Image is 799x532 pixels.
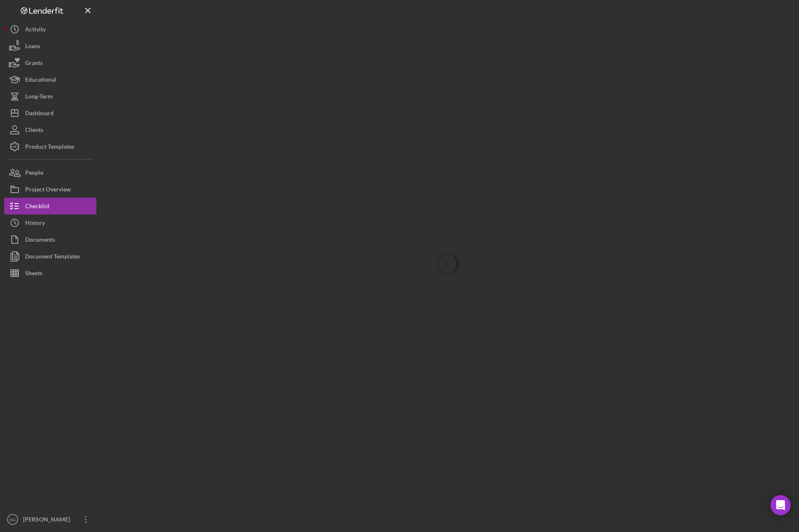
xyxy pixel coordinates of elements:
div: Document Templates [25,248,80,267]
button: People [4,164,96,181]
div: Long-Term [25,88,53,107]
button: Loans [4,38,96,54]
button: NG[PERSON_NAME] [4,511,96,528]
div: Dashboard [25,105,54,124]
button: Project Overview [4,181,96,198]
div: History [25,214,45,233]
div: Checklist [25,198,49,217]
div: Open Intercom Messenger [770,495,791,515]
div: Grants [25,54,43,73]
text: NG [10,517,16,522]
button: Long-Term [4,88,96,105]
div: Loans [25,38,40,57]
div: Sheets [25,265,42,284]
button: Clients [4,121,96,138]
div: Activity [25,21,46,40]
div: Documents [25,231,55,250]
div: [PERSON_NAME] [21,511,75,530]
button: Grants [4,54,96,71]
div: Clients [25,121,43,140]
button: Document Templates [4,248,96,265]
div: Project Overview [25,181,71,200]
button: Documents [4,231,96,248]
button: Dashboard [4,105,96,121]
button: Activity [4,21,96,38]
div: People [25,164,43,183]
div: Product Templates [25,138,74,157]
button: Educational [4,71,96,88]
button: Sheets [4,265,96,281]
button: Checklist [4,198,96,214]
button: Product Templates [4,138,96,155]
button: History [4,214,96,231]
div: Educational [25,71,56,90]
